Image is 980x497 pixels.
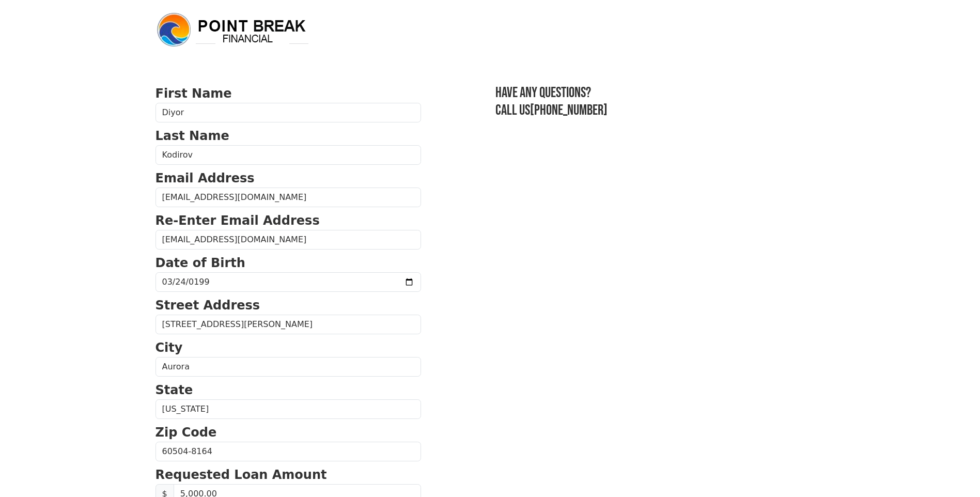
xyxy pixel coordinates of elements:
[530,102,608,119] a: [PHONE_NUMBER]
[155,129,229,143] strong: Last Name
[495,84,825,102] h3: Have any questions?
[495,102,825,119] h3: Call us
[155,340,183,355] strong: City
[155,298,260,313] strong: Street Address
[155,103,421,122] input: First Name
[155,145,421,165] input: Last Name
[155,256,245,270] strong: Date of Birth
[155,230,421,250] input: Re-Enter Email Address
[155,383,193,397] strong: State
[155,442,421,461] input: Zip Code
[155,171,255,185] strong: Email Address
[155,213,320,228] strong: Re-Enter Email Address
[155,357,421,377] input: City
[155,11,310,49] img: logo.png
[155,188,421,207] input: Email Address
[155,86,232,101] strong: First Name
[155,468,327,482] strong: Requested Loan Amount
[155,315,421,334] input: Street Address
[155,425,217,440] strong: Zip Code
